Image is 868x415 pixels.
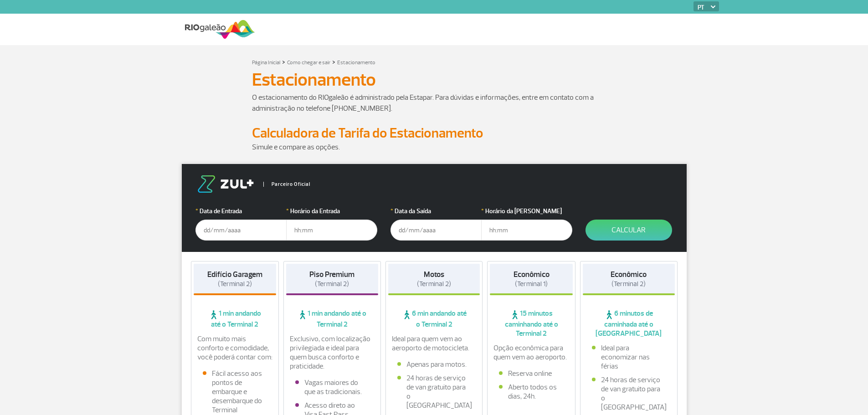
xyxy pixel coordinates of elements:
h2: Calculadora de Tarifa do Estacionamento [252,125,616,142]
p: Simule e compare as opções. [252,142,616,153]
li: Aberto todos os dias, 24h. [499,383,564,401]
p: Exclusivo, com localização privilegiada e ideal para quem busca conforto e praticidade. [290,334,375,371]
p: Ideal para quem vem ao aeroporto de motocicleta. [392,334,477,353]
label: Horário da [PERSON_NAME] [481,206,572,216]
a: > [332,56,335,67]
span: (Terminal 2) [315,280,349,288]
span: 1 min andando até o Terminal 2 [194,309,277,329]
button: Calcular [586,220,672,241]
input: dd/mm/aaaa [390,220,482,241]
span: (Terminal 1) [515,280,548,288]
span: 6 minutos de caminhada até o [GEOGRAPHIC_DATA] [583,309,675,338]
li: Apenas para motos. [397,360,471,369]
p: Opção econômica para quem vem ao aeroporto. [493,343,569,362]
span: 1 min andando até o Terminal 2 [286,309,378,329]
span: (Terminal 2) [611,280,646,288]
span: Parceiro Oficial [263,182,310,187]
li: Fácil acesso aos pontos de embarque e desembarque do Terminal [203,369,267,415]
img: logo-zul.png [195,175,256,193]
strong: Edifício Garagem [207,270,262,279]
label: Data de Entrada [195,206,287,216]
span: 15 minutos caminhando até o Terminal 2 [490,309,573,338]
input: hh:mm [481,220,572,241]
label: Data da Saída [390,206,482,216]
p: Com muito mais conforto e comodidade, você poderá contar com: [197,334,273,362]
li: Reserva online [499,369,564,378]
strong: Piso Premium [309,270,354,279]
input: dd/mm/aaaa [195,220,287,241]
a: Como chegar e sair [287,59,330,66]
a: Estacionamento [337,59,375,66]
span: 6 min andando até o Terminal 2 [388,309,480,329]
span: (Terminal 2) [218,280,252,288]
a: > [282,56,285,67]
h1: Estacionamento [252,72,616,87]
li: 24 horas de serviço de van gratuito para o [GEOGRAPHIC_DATA] [592,375,666,412]
li: 24 horas de serviço de van gratuito para o [GEOGRAPHIC_DATA] [397,374,471,410]
strong: Motos [424,270,444,279]
strong: Econômico [611,270,647,279]
p: O estacionamento do RIOgaleão é administrado pela Estapar. Para dúvidas e informações, entre em c... [252,92,616,114]
a: Página Inicial [252,59,280,66]
span: (Terminal 2) [417,280,451,288]
input: hh:mm [286,220,377,241]
label: Horário da Entrada [286,206,377,216]
li: Vagas maiores do que as tradicionais. [295,378,369,396]
li: Ideal para economizar nas férias [592,343,666,371]
strong: Econômico [514,270,550,279]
